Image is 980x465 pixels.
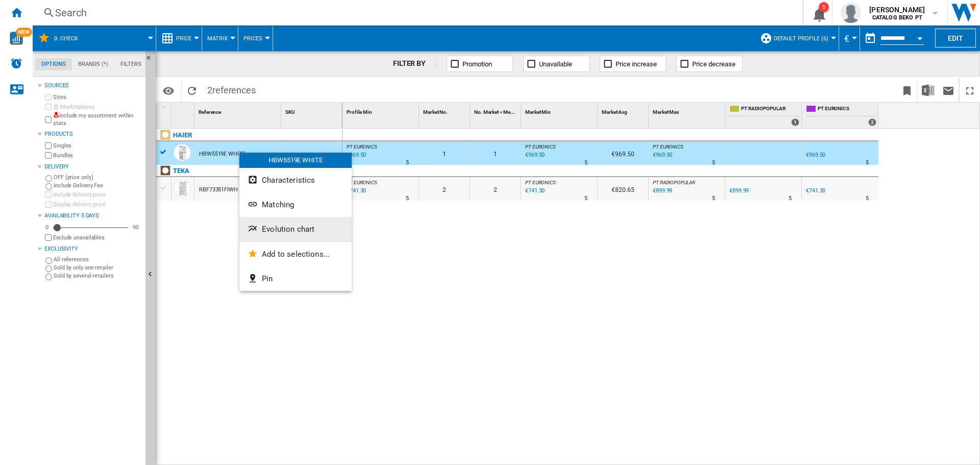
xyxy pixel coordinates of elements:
button: Characteristics [239,168,352,192]
span: Pin [262,274,273,283]
span: Characteristics [262,176,315,185]
span: Evolution chart [262,225,314,234]
span: Add to selections... [262,250,330,259]
button: Add to selections... [239,242,352,266]
span: Matching [262,200,294,209]
button: Pin... [239,266,352,291]
button: Evolution chart [239,217,352,241]
button: Matching [239,192,352,217]
div: HBW5519E WHITE [239,153,352,168]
